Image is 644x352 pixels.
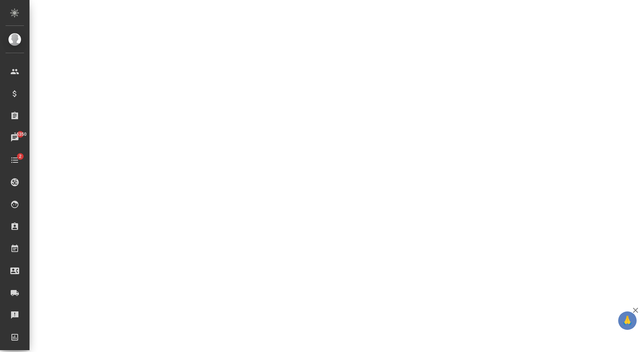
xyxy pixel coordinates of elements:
button: 🙏 [618,311,637,330]
span: 2 [14,153,26,160]
span: 🙏 [621,313,634,328]
span: 16350 [10,131,31,138]
a: 2 [2,151,28,169]
a: 16350 [2,129,28,147]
